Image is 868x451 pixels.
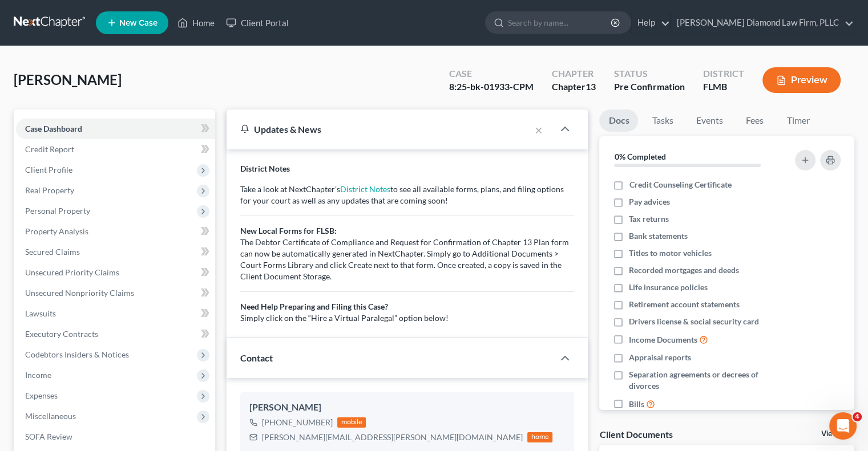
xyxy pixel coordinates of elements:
span: SOFA Review [25,432,72,441]
div: Pre Confirmation [614,80,685,94]
a: Events [687,109,732,132]
span: Life insurance policies [629,282,708,293]
b: Need Help Preparing and Filing this Case? [240,302,388,311]
a: Executory Contracts [16,324,215,344]
a: Tasks [643,109,682,132]
b: New Local Forms for FLSB: [240,226,337,235]
span: Lawsuits [25,308,56,318]
span: Case Dashboard [25,124,82,133]
span: Retirement account statements [629,299,740,310]
span: Appraisal reports [629,352,691,363]
a: Fees [736,109,773,132]
a: View All [821,430,850,438]
span: Unsecured Nonpriority Claims [25,288,134,298]
span: Bills [629,399,644,410]
div: [PERSON_NAME][EMAIL_ADDRESS][PERSON_NAME][DOMAIN_NAME] [262,432,523,443]
input: Search by name... [508,12,612,33]
span: Recorded mortgages and deeds [629,265,739,276]
span: Titles to motor vehicles [629,247,712,259]
span: Income [25,370,51,380]
div: District [703,67,744,80]
span: Expenses [25,391,58,400]
span: Unsecured Priority Claims [25,267,119,277]
span: Credit Counseling Certificate [629,179,731,190]
div: Status [614,67,685,80]
div: Updates & News [240,123,516,135]
a: [PERSON_NAME] Diamond Law Firm, PLLC [671,13,854,33]
a: Lawsuits [16,303,215,324]
span: [PERSON_NAME] [14,71,122,88]
span: Separation agreements or decrees of divorces [629,369,781,392]
p: District Notes [240,163,574,174]
span: 13 [586,81,596,92]
p: Take a look at NextChapter's to see all available forms, plans, and filing options for your court... [240,184,574,324]
a: Property Analysis [16,221,215,242]
div: home [527,432,552,442]
a: Credit Report [16,139,215,160]
span: Miscellaneous [25,411,76,421]
span: 4 [853,412,862,421]
span: Codebtors Insiders & Notices [25,350,129,359]
a: Home [172,13,220,33]
div: Case [449,67,534,80]
span: Real Property [25,185,74,195]
a: Case Dashboard [16,119,215,139]
span: Executory Contracts [25,329,98,339]
a: Secured Claims [16,242,215,262]
button: Preview [762,67,841,93]
span: Income Documents [629,334,697,346]
div: FLMB [703,80,744,94]
a: Client Portal [220,13,294,33]
a: SOFA Review [16,426,215,447]
div: mobile [337,417,366,428]
button: × [534,123,542,137]
a: Unsecured Nonpriority Claims [16,283,215,303]
span: Secured Claims [25,247,80,257]
span: Contact [240,352,273,363]
div: Chapter [552,80,596,94]
span: Client Profile [25,165,72,174]
a: Unsecured Priority Claims [16,262,215,283]
a: Timer [777,109,818,132]
span: Personal Property [25,206,90,216]
div: Chapter [552,67,596,80]
span: Pay advices [629,196,670,208]
span: Credit Report [25,144,74,154]
a: Help [632,13,670,33]
span: Property Analysis [25,226,88,236]
span: Bank statements [629,230,688,242]
strong: 0% Completed [614,152,665,161]
a: District Notes [340,184,390,194]
div: Client Documents [599,428,672,440]
div: 8:25-bk-01933-CPM [449,80,534,94]
div: [PHONE_NUMBER] [262,417,333,428]
iframe: Intercom live chat [829,412,857,440]
span: Drivers license & social security card [629,316,759,327]
a: Docs [599,109,638,132]
span: Tax returns [629,213,669,225]
div: [PERSON_NAME] [249,401,565,415]
span: New Case [119,19,158,27]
